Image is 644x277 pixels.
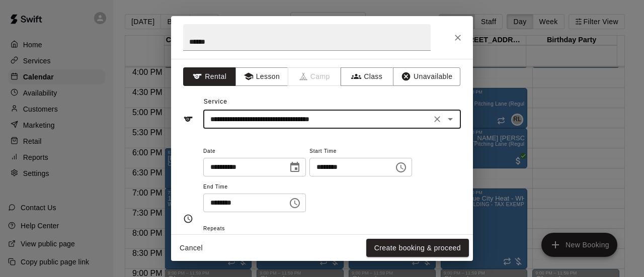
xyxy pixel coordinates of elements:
[183,114,193,124] svg: Service
[235,67,288,86] button: Lesson
[203,222,265,236] span: Repeats
[175,239,207,257] button: Cancel
[203,145,306,158] span: Date
[285,157,305,177] button: Choose date, selected date is Sep 18, 2025
[183,67,236,86] button: Rental
[341,67,393,86] button: Class
[183,214,193,224] svg: Timing
[309,145,412,158] span: Start Time
[285,193,305,213] button: Choose time, selected time is 5:00 PM
[449,29,467,47] button: Close
[204,98,227,105] span: Service
[430,112,444,126] button: Clear
[443,112,457,126] button: Open
[366,239,469,257] button: Create booking & proceed
[203,180,306,194] span: End Time
[391,157,411,177] button: Choose time, selected time is 4:30 PM
[393,67,460,86] button: Unavailable
[288,67,341,86] span: Camps can only be created in the Services page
